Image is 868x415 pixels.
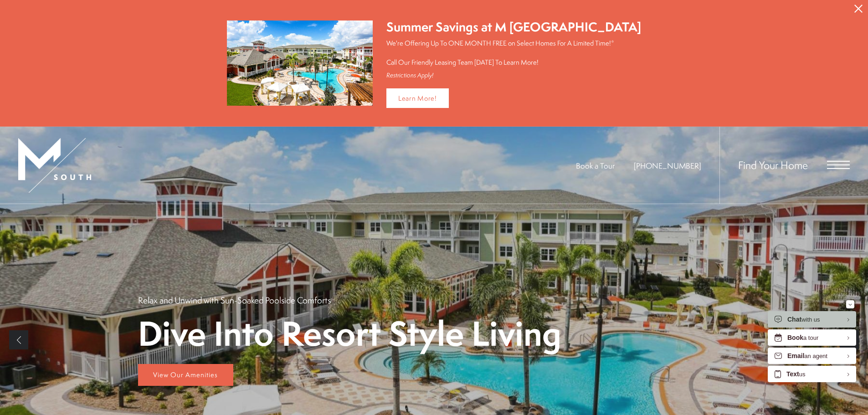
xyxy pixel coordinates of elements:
span: [PHONE_NUMBER] [634,160,701,171]
a: Previous [9,330,28,349]
img: Summer Savings at M South Apartments [227,20,373,106]
a: Learn More! [386,88,449,108]
a: View Our Amenities [138,364,233,386]
div: Summer Savings at M [GEOGRAPHIC_DATA] [386,18,641,36]
div: Restrictions Apply! [386,72,641,79]
a: Call Us at 813-570-8014 [634,160,701,171]
a: Find Your Home [738,158,808,172]
img: MSouth [18,138,91,193]
p: Dive Into Resort Style Living [138,315,561,351]
p: Relax and Unwind with Sun-Soaked Poolside Comforts [138,294,331,306]
button: Open Menu [827,161,850,169]
p: We're Offering Up To ONE MONTH FREE on Select Homes For A Limited Time!* Call Our Friendly Leasin... [386,38,641,67]
a: Book a Tour [576,160,615,171]
span: View Our Amenities [153,370,218,379]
